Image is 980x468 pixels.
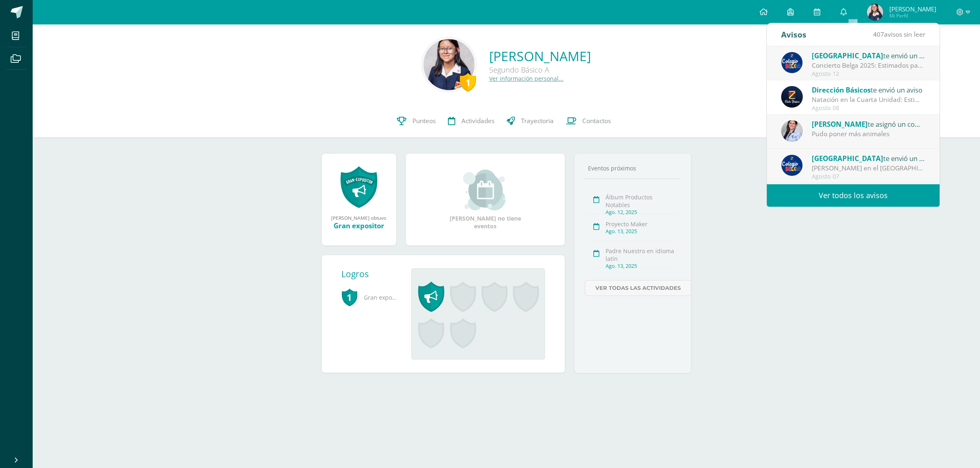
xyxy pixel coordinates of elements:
a: Ver todos los avisos [767,184,940,207]
div: Proyecto Maker [606,220,679,228]
div: Segundo Básico A [489,65,591,75]
span: Actividades [461,117,494,125]
div: Abuelitos Heladeros en el Colegio Belga.: Estimados padres y madres de familia: Les saludamos cor... [812,163,925,173]
div: [PERSON_NAME] no tiene eventos [444,170,526,230]
div: Agosto 07 [812,173,925,180]
img: event_small.png [463,170,508,210]
span: 1 [341,288,358,307]
div: Concierto Belga 2025: Estimados padres y madres de familia: Les saludamos cordialmente deseando q... [812,61,925,70]
span: [PERSON_NAME] [889,5,936,13]
div: te envió un aviso [812,50,925,61]
div: te asignó un comentario en 'Páginas del libro ecosistemas' para 'Ciencias Naturales' [812,119,925,129]
span: Gran expositor [341,286,399,309]
img: 3af46557c5690f192df8465864cd5c77.png [423,39,474,90]
div: Ago. 12, 2025 [606,209,679,216]
div: te envió un aviso [812,84,925,95]
span: Dirección Básicos [812,85,871,95]
span: Contactos [582,117,611,125]
img: 919ad801bb7643f6f997765cf4083301.png [781,155,803,176]
img: 919ad801bb7643f6f997765cf4083301.png [781,52,803,73]
div: Agosto 12 [812,71,925,77]
div: te envió un aviso [812,153,925,163]
a: Punteos [391,105,442,137]
span: Mi Perfil [889,12,936,19]
div: Pudo poner más animales [812,129,925,139]
a: Ver información personal... [489,75,563,82]
a: Trayectoria [501,105,560,137]
span: [PERSON_NAME] [812,119,868,129]
div: Natación en la Cuarta Unidad: Estimados padres y madres de familia: Reciban un cordial saludo des... [812,95,925,104]
span: Punteos [412,117,436,125]
div: Ago. 13, 2025 [606,263,679,269]
a: [PERSON_NAME] [489,47,591,65]
div: Agosto 08 [812,105,925,112]
span: 407 [873,30,884,39]
img: 0125c0eac4c50c44750533c4a7747585.png [781,86,803,108]
span: avisos sin leer [873,30,925,39]
div: [PERSON_NAME] obtuvo [330,214,388,221]
div: Ago. 13, 2025 [606,228,679,235]
div: Logros [341,268,405,280]
span: [GEOGRAPHIC_DATA] [812,154,883,163]
img: aa878318b5e0e33103c298c3b86d4ee8.png [781,120,803,142]
div: Gran expositor [330,221,388,230]
a: Actividades [442,105,501,137]
span: Trayectoria [521,117,554,125]
a: Ver todas las actividades [585,280,691,296]
div: Padre Nuestro en idioma latín [606,247,679,263]
a: Contactos [560,105,617,137]
div: Álbum Productos Notables [606,193,679,209]
img: 016a31844e7f08065a7e0eab0c910ae8.png [867,4,883,20]
div: 1 [460,73,476,92]
div: Eventos próximos [585,164,681,172]
span: [GEOGRAPHIC_DATA] [812,51,883,60]
div: Avisos [781,23,806,46]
